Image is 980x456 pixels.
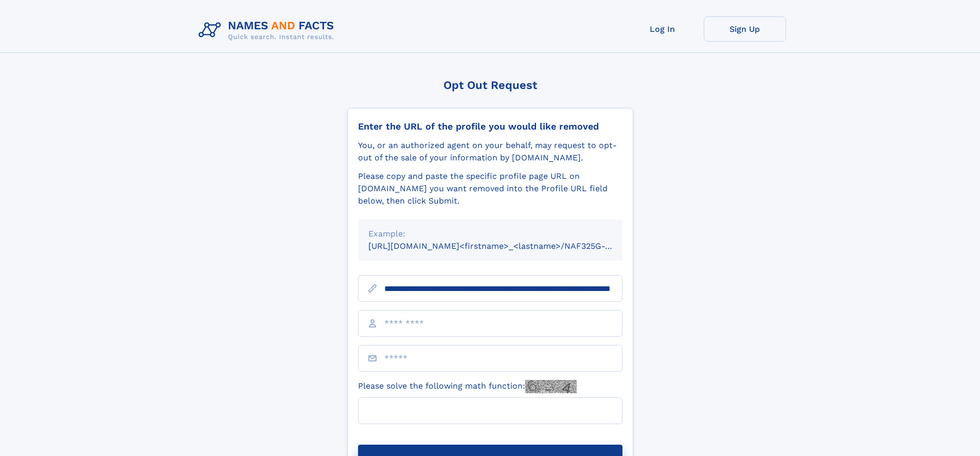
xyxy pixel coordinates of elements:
[194,16,343,44] img: Logo Names and Facts
[358,380,577,393] label: Please solve the following math function:
[358,170,622,207] div: Please copy and paste the specific profile page URL on [DOMAIN_NAME] you want removed into the Pr...
[347,79,633,92] div: Opt Out Request
[358,139,622,164] div: You, or an authorized agent on your behalf, may request to opt-out of the sale of your informatio...
[368,241,642,251] small: [URL][DOMAIN_NAME]<firstname>_<lastname>/NAF325G-xxxxxxxx
[704,16,786,42] a: Sign Up
[368,228,612,240] div: Example:
[621,16,704,42] a: Log In
[358,121,622,132] div: Enter the URL of the profile you would like removed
